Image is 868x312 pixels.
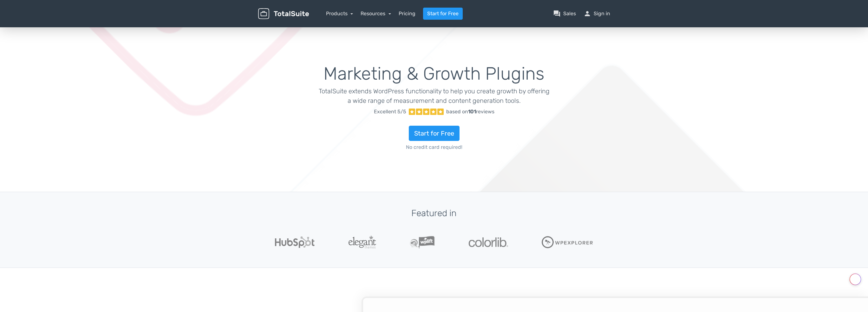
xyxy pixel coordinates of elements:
[258,209,610,218] h3: Featured in
[469,237,508,247] img: Colorlib
[542,236,593,248] img: WPExplorer
[318,105,550,118] a: Excellent 5/5 based on101reviews
[423,8,463,20] a: Start for Free
[553,10,576,17] a: question_answerSales
[349,236,376,249] img: ElegantThemes
[258,8,309,19] img: TotalSuite for WordPress
[399,10,415,17] a: Pricing
[553,10,561,17] span: question_answer
[374,108,406,116] span: Excellent 5/5
[409,126,460,141] a: Start for Free
[275,236,315,248] img: Hubspot
[361,10,391,17] a: Resources
[468,109,476,115] strong: 101
[410,236,435,249] img: WPLift
[584,10,591,17] span: person
[318,64,550,84] h1: Marketing & Growth Plugins
[446,108,494,116] div: based on reviews
[318,143,550,151] span: No credit card required!
[318,86,550,105] p: TotalSuite extends WordPress functionality to help you create growth by offering a wide range of ...
[584,10,610,17] a: personSign in
[326,10,353,17] a: Products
